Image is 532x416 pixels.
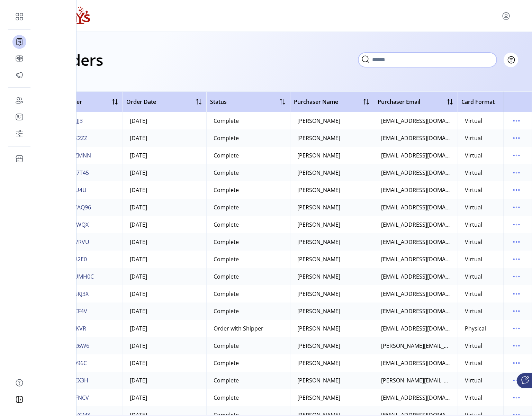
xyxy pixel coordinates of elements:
[123,251,206,268] td: [DATE]
[381,342,451,350] div: [PERSON_NAME][EMAIL_ADDRESS][PERSON_NAME][DOMAIN_NAME]
[381,151,451,160] div: [EMAIL_ADDRESS][DOMAIN_NAME]
[511,133,522,144] button: menu
[381,359,451,367] div: [EMAIL_ADDRESS][DOMAIN_NAME]
[378,98,420,106] span: Purchaser Email
[123,129,206,147] td: [DATE]
[381,203,451,211] div: [EMAIL_ADDRESS][DOMAIN_NAME]
[297,359,340,367] div: [PERSON_NAME]
[511,184,522,196] button: menu
[123,181,206,199] td: [DATE]
[465,186,482,194] div: Virtual
[214,394,239,402] div: Complete
[214,255,239,263] div: Complete
[297,255,340,263] div: [PERSON_NAME]
[381,134,451,142] div: [EMAIL_ADDRESS][DOMAIN_NAME]
[381,290,451,298] div: [EMAIL_ADDRESS][DOMAIN_NAME]
[381,324,451,333] div: [EMAIL_ADDRESS][DOMAIN_NAME]
[501,10,512,21] button: menu
[123,164,206,181] td: [DATE]
[511,115,522,126] button: menu
[297,307,340,315] div: [PERSON_NAME]
[123,147,206,164] td: [DATE]
[381,238,451,246] div: [EMAIL_ADDRESS][DOMAIN_NAME]
[511,271,522,282] button: menu
[511,358,522,369] button: menu
[297,203,340,211] div: [PERSON_NAME]
[123,268,206,285] td: [DATE]
[465,220,482,229] div: Virtual
[465,290,482,298] div: Virtual
[511,219,522,230] button: menu
[123,372,206,389] td: [DATE]
[214,238,239,246] div: Complete
[511,375,522,386] button: menu
[511,306,522,317] button: menu
[381,255,451,263] div: [EMAIL_ADDRESS][DOMAIN_NAME]
[511,167,522,178] button: menu
[210,98,227,106] span: Status
[214,151,239,160] div: Complete
[214,376,239,385] div: Complete
[297,238,340,246] div: [PERSON_NAME]
[465,203,482,211] div: Virtual
[214,324,263,333] div: Order with Shipper
[214,203,239,211] div: Complete
[214,169,239,177] div: Complete
[123,233,206,251] td: [DATE]
[381,376,451,385] div: [PERSON_NAME][EMAIL_ADDRESS][DOMAIN_NAME]
[214,186,239,194] div: Complete
[461,98,495,106] span: Card Format
[381,394,451,402] div: [EMAIL_ADDRESS][DOMAIN_NAME]
[123,285,206,302] td: [DATE]
[297,186,340,194] div: [PERSON_NAME]
[123,320,206,337] td: [DATE]
[297,151,340,160] div: [PERSON_NAME]
[126,98,156,106] span: Order Date
[511,236,522,247] button: menu
[214,342,239,350] div: Complete
[381,169,451,177] div: [EMAIL_ADDRESS][DOMAIN_NAME]
[214,290,239,298] div: Complete
[465,324,486,333] div: Physical
[465,151,482,160] div: Virtual
[465,307,482,315] div: Virtual
[214,307,239,315] div: Complete
[381,307,451,315] div: [EMAIL_ADDRESS][DOMAIN_NAME]
[511,254,522,265] button: menu
[297,324,340,333] div: [PERSON_NAME]
[123,337,206,354] td: [DATE]
[381,117,451,125] div: [EMAIL_ADDRESS][DOMAIN_NAME]
[511,323,522,334] button: menu
[511,202,522,213] button: menu
[123,302,206,320] td: [DATE]
[465,376,482,385] div: Virtual
[297,272,340,281] div: [PERSON_NAME]
[465,117,482,125] div: Virtual
[465,255,482,263] div: Virtual
[294,98,338,106] span: Purchaser Name
[381,272,451,281] div: [EMAIL_ADDRESS][DOMAIN_NAME]
[123,354,206,372] td: [DATE]
[214,134,239,142] div: Complete
[297,376,340,385] div: [PERSON_NAME]
[465,238,482,246] div: Virtual
[511,340,522,351] button: menu
[465,272,482,281] div: Virtual
[297,220,340,229] div: [PERSON_NAME]
[465,134,482,142] div: Virtual
[123,216,206,233] td: [DATE]
[511,150,522,161] button: menu
[297,117,340,125] div: [PERSON_NAME]
[504,53,518,67] button: Filter Button
[465,169,482,177] div: Virtual
[53,48,103,72] h1: Orders
[381,186,451,194] div: [EMAIL_ADDRESS][DOMAIN_NAME]
[297,169,340,177] div: [PERSON_NAME]
[511,392,522,403] button: menu
[214,272,239,281] div: Complete
[297,290,340,298] div: [PERSON_NAME]
[465,394,482,402] div: Virtual
[297,394,340,402] div: [PERSON_NAME]
[297,342,340,350] div: [PERSON_NAME]
[297,134,340,142] div: [PERSON_NAME]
